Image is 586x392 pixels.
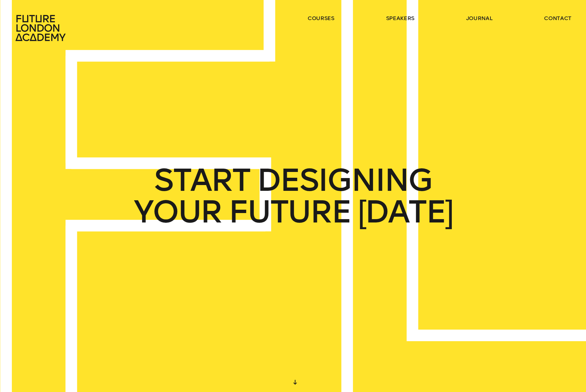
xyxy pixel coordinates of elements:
[154,164,250,196] span: START
[386,15,414,22] a: speakers
[257,164,432,196] span: DESIGNING
[134,196,221,228] span: YOUR
[544,15,571,22] a: contact
[308,15,334,22] a: courses
[358,196,453,228] span: [DATE]
[228,196,351,228] span: FUTURE
[466,15,493,22] a: journal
